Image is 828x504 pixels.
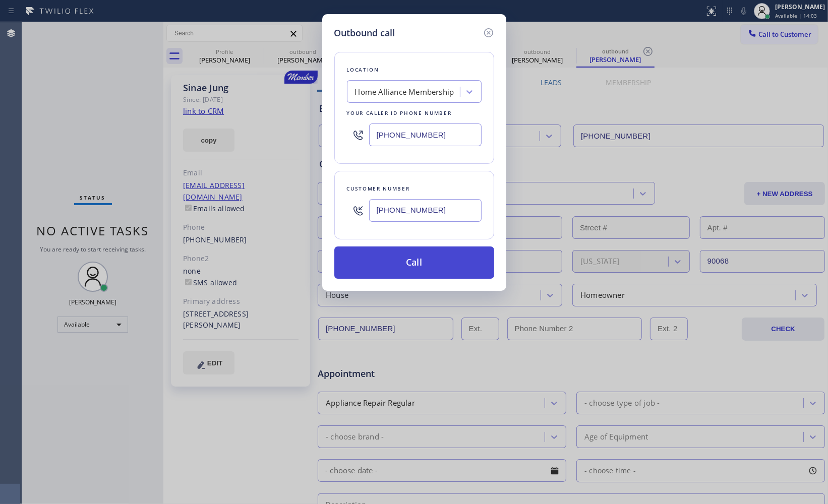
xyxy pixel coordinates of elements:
[347,183,482,194] div: Customer number
[369,123,482,146] input: (123) 456-7890
[334,246,494,279] button: Call
[369,199,482,222] input: (123) 456-7890
[355,86,454,98] div: Home Alliance Membership
[334,26,395,40] h5: Outbound call
[347,108,482,118] div: Your caller id phone number
[347,65,482,75] div: Location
